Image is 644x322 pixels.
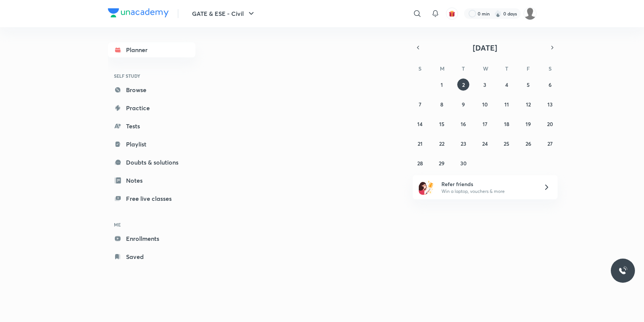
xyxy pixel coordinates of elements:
abbr: September 16, 2025 [461,120,466,128]
abbr: September 1, 2025 [441,81,443,88]
abbr: Friday [527,65,530,72]
button: September 19, 2025 [522,118,534,130]
abbr: September 13, 2025 [547,101,553,108]
a: Free live classes [108,191,195,206]
abbr: September 22, 2025 [439,140,444,147]
abbr: Tuesday [462,65,465,72]
button: September 7, 2025 [414,98,426,110]
abbr: September 4, 2025 [505,81,508,88]
abbr: September 25, 2025 [504,140,509,147]
button: September 15, 2025 [436,118,448,130]
button: September 23, 2025 [457,137,469,149]
abbr: September 20, 2025 [547,120,553,128]
a: Planner [108,42,195,57]
button: GATE & ESE - Civil [188,6,260,21]
abbr: September 6, 2025 [549,81,552,88]
p: Win a laptop, vouchers & more [441,188,534,195]
img: referral [419,180,434,195]
button: September 5, 2025 [522,79,534,91]
abbr: September 14, 2025 [417,120,423,128]
abbr: Saturday [549,65,552,72]
abbr: September 24, 2025 [482,140,488,147]
a: Browse [108,82,195,97]
h6: ME [108,218,195,231]
abbr: September 21, 2025 [418,140,423,147]
abbr: September 12, 2025 [526,101,531,108]
button: September 20, 2025 [544,118,556,130]
a: Tests [108,119,195,134]
abbr: Sunday [418,65,421,72]
a: Notes [108,173,195,188]
button: September 17, 2025 [479,118,491,130]
abbr: September 28, 2025 [417,160,423,167]
button: September 14, 2025 [414,118,426,130]
h6: SELF STUDY [108,69,195,82]
button: September 8, 2025 [436,98,448,110]
abbr: September 27, 2025 [547,140,553,147]
img: Gungli takot [524,7,536,20]
abbr: Thursday [505,65,508,72]
button: September 6, 2025 [544,79,556,91]
abbr: September 8, 2025 [440,101,443,108]
abbr: September 17, 2025 [483,120,487,128]
abbr: September 15, 2025 [439,120,444,128]
span: [DATE] [473,43,497,53]
abbr: September 19, 2025 [526,120,531,128]
a: Company Logo [108,8,169,19]
button: September 30, 2025 [457,157,469,169]
abbr: September 18, 2025 [504,120,509,128]
abbr: September 11, 2025 [504,101,509,108]
button: September 21, 2025 [414,137,426,149]
a: Playlist [108,137,195,152]
button: September 22, 2025 [436,137,448,149]
button: September 28, 2025 [414,157,426,169]
abbr: Wednesday [483,65,488,72]
button: September 29, 2025 [436,157,448,169]
abbr: September 7, 2025 [419,101,421,108]
button: September 24, 2025 [479,137,491,149]
img: ttu [618,266,627,275]
button: September 18, 2025 [501,118,513,130]
button: September 11, 2025 [501,98,513,110]
a: Doubts & solutions [108,155,195,170]
button: avatar [446,8,458,20]
button: September 10, 2025 [479,98,491,110]
a: Saved [108,249,195,264]
button: September 13, 2025 [544,98,556,110]
button: September 16, 2025 [457,118,469,130]
abbr: September 30, 2025 [460,160,467,167]
abbr: September 3, 2025 [483,81,486,88]
button: [DATE] [423,42,547,53]
abbr: September 29, 2025 [439,160,444,167]
img: avatar [449,10,455,17]
abbr: September 5, 2025 [527,81,530,88]
abbr: September 23, 2025 [461,140,466,147]
img: streak [494,10,502,17]
button: September 25, 2025 [501,137,513,149]
abbr: Monday [440,65,444,72]
abbr: September 2, 2025 [462,81,465,88]
button: September 27, 2025 [544,137,556,149]
abbr: September 26, 2025 [526,140,531,147]
abbr: September 10, 2025 [482,101,488,108]
button: September 9, 2025 [457,98,469,110]
button: September 2, 2025 [457,79,469,91]
img: Company Logo [108,8,169,17]
a: Practice [108,100,195,116]
button: September 1, 2025 [436,79,448,91]
button: September 12, 2025 [522,98,534,110]
button: September 3, 2025 [479,79,491,91]
button: September 26, 2025 [522,137,534,149]
button: September 4, 2025 [501,79,513,91]
abbr: September 9, 2025 [462,101,465,108]
h6: Refer friends [441,180,534,188]
a: Enrollments [108,231,195,246]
